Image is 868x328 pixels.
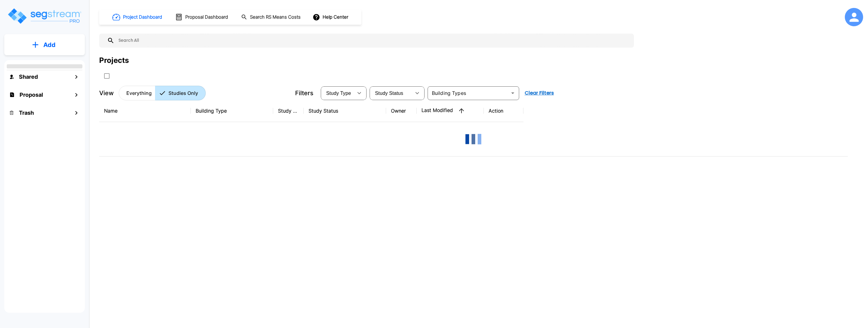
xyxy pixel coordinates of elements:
img: Loading [461,127,486,151]
h1: Proposal Dashboard [185,14,228,21]
h1: Project Dashboard [123,14,162,21]
button: Studies Only [155,86,206,100]
button: Proposal Dashboard [173,11,231,23]
button: Clear Filters [522,87,556,99]
button: Everything [119,86,155,100]
input: Search All [114,34,631,48]
div: Projects [99,55,129,66]
input: Building Types [429,89,507,97]
p: View [99,88,114,98]
h1: Search RS Means Costs [250,14,301,21]
th: Study Type [273,100,304,122]
button: Help Center [311,11,351,23]
div: Platform [119,86,206,100]
p: Filters [295,88,313,98]
th: Action [484,100,523,122]
button: Add [4,36,85,54]
th: Last Modified [417,100,484,122]
button: Project Dashboard [110,10,165,24]
button: Search RS Means Costs [239,11,304,23]
p: Studies Only [168,89,198,97]
h1: Trash [19,109,34,117]
span: Study Type [326,91,351,96]
th: Study Status [304,100,386,122]
p: Add [43,40,56,49]
h1: Proposal [20,91,43,99]
th: Name [99,100,191,122]
img: Logo [7,7,82,25]
th: Building Type [191,100,273,122]
button: SelectAll [101,70,113,82]
div: Select [371,85,411,102]
h1: Shared [19,73,38,81]
p: Everything [126,89,152,97]
button: Open [508,89,517,97]
span: Study Status [375,91,403,96]
th: Owner [386,100,417,122]
div: Select [322,85,353,102]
